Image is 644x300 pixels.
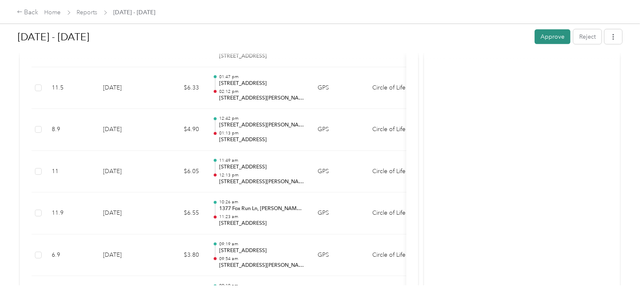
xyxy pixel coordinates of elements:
[219,89,304,95] p: 02:12 pm
[155,192,206,234] td: $6.55
[311,67,366,109] td: GPS
[219,80,304,87] p: [STREET_ADDRESS]
[96,67,155,109] td: [DATE]
[366,151,429,193] td: Circle of Life
[45,9,61,16] a: Home
[573,29,602,44] button: Reject
[366,234,429,276] td: Circle of Life
[155,234,206,276] td: $3.80
[219,95,304,102] p: [STREET_ADDRESS][PERSON_NAME]
[45,192,96,234] td: 11.9
[219,121,304,129] p: [STREET_ADDRESS][PERSON_NAME]
[311,151,366,193] td: GPS
[219,178,304,186] p: [STREET_ADDRESS][PERSON_NAME]
[311,192,366,234] td: GPS
[45,234,96,276] td: 6.9
[219,199,304,205] p: 10:26 am
[219,116,304,121] p: 12:42 pm
[45,67,96,109] td: 11.5
[114,8,156,17] span: [DATE] - [DATE]
[219,158,304,163] p: 11:49 am
[96,192,155,234] td: [DATE]
[219,136,304,144] p: [STREET_ADDRESS]
[155,109,206,151] td: $4.90
[96,234,155,276] td: [DATE]
[366,109,429,151] td: Circle of Life
[219,283,304,289] p: 09:10 am
[219,163,304,171] p: [STREET_ADDRESS]
[219,220,304,227] p: [STREET_ADDRESS]
[219,247,304,255] p: [STREET_ADDRESS]
[219,205,304,213] p: 1377 Fox Run Ln, [PERSON_NAME], AR 72727, [GEOGRAPHIC_DATA]
[535,29,570,44] button: Approve
[219,74,304,80] p: 01:47 pm
[366,67,429,109] td: Circle of Life
[219,172,304,178] p: 12:13 pm
[77,9,98,16] a: Reports
[219,214,304,220] p: 11:23 am
[18,27,529,47] h1: Aug 17 - 30, 2025
[597,253,644,300] iframe: Everlance-gr Chat Button Frame
[311,234,366,276] td: GPS
[17,8,39,18] div: Back
[311,109,366,151] td: GPS
[45,151,96,193] td: 11
[45,109,96,151] td: 8.9
[366,192,429,234] td: Circle of Life
[96,151,155,193] td: [DATE]
[219,262,304,269] p: [STREET_ADDRESS][PERSON_NAME]
[96,109,155,151] td: [DATE]
[219,256,304,262] p: 09:54 am
[219,241,304,247] p: 09:19 am
[155,151,206,193] td: $6.05
[219,130,304,136] p: 01:13 pm
[155,67,206,109] td: $6.33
